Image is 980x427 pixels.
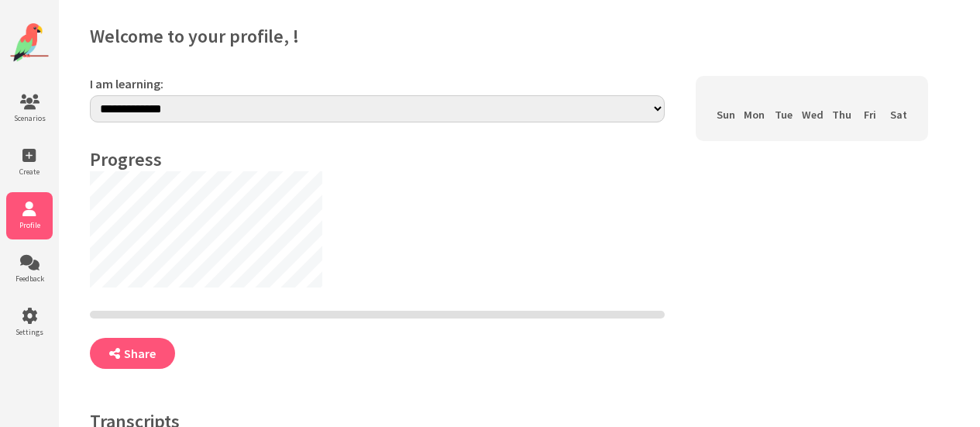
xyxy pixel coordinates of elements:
button: Share [90,338,175,369]
span: Profile [6,220,53,230]
th: Sun [711,104,740,126]
span: Scenarios [6,113,53,123]
img: Website Logo [10,23,49,62]
th: Fri [856,104,885,126]
th: Wed [798,104,827,126]
th: Mon [740,104,769,126]
th: Sat [884,104,913,126]
h4: Progress [90,147,665,171]
span: Feedback [6,274,53,284]
h2: Welcome to your profile, ! [90,24,948,48]
th: Thu [827,104,856,126]
th: Tue [769,104,798,126]
span: Settings [6,327,53,337]
label: I am learning: [90,76,665,91]
span: Create [6,167,53,177]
